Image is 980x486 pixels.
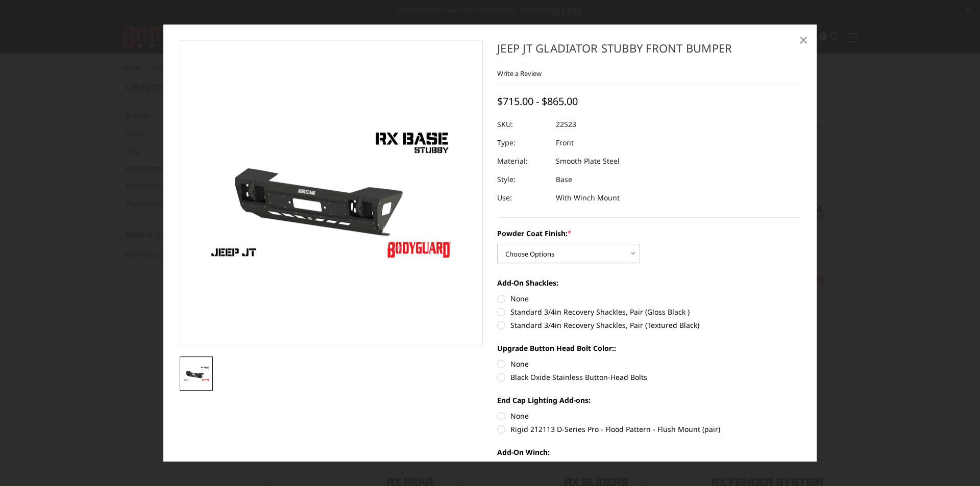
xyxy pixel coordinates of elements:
[556,152,620,170] dd: Smooth Plate Steel
[497,293,801,304] label: None
[497,115,548,134] dt: SKU:
[556,134,574,152] dd: Front
[556,189,620,207] dd: With Winch Mount
[497,395,801,405] label: End Cap Lighting Add-ons:
[497,134,548,152] dt: Type:
[497,40,801,63] h1: Jeep JT Gladiator Stubby Front Bumper
[497,228,801,239] label: Powder Coat Finish:
[497,447,801,457] label: Add-On Winch:
[180,40,483,346] a: Jeep JT Gladiator Stubby Front Bumper
[497,424,801,434] label: Rigid 212113 D-Series Pro - Flood Pattern - Flush Mount (pair)
[497,152,548,170] dt: Material:
[497,411,801,421] label: None
[556,115,576,134] dd: 22523
[556,170,572,189] dd: Base
[497,277,801,288] label: Add-On Shackles:
[497,94,578,108] span: $715.00 - $865.00
[497,170,548,189] dt: Style:
[497,69,542,78] a: Write a Review
[497,306,801,317] label: Standard 3/4in Recovery Shackles, Pair (Gloss Black )
[497,372,801,382] label: Black Oxide Stainless Button-Head Bolts
[497,343,801,353] label: Upgrade Button Head Bolt Color::
[183,366,210,381] img: Jeep JT Gladiator Stubby Front Bumper
[497,359,801,369] label: None
[799,29,808,50] span: ×
[795,32,812,48] a: Close
[497,320,801,330] label: Standard 3/4in Recovery Shackles, Pair (Textured Black)
[497,189,548,207] dt: Use:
